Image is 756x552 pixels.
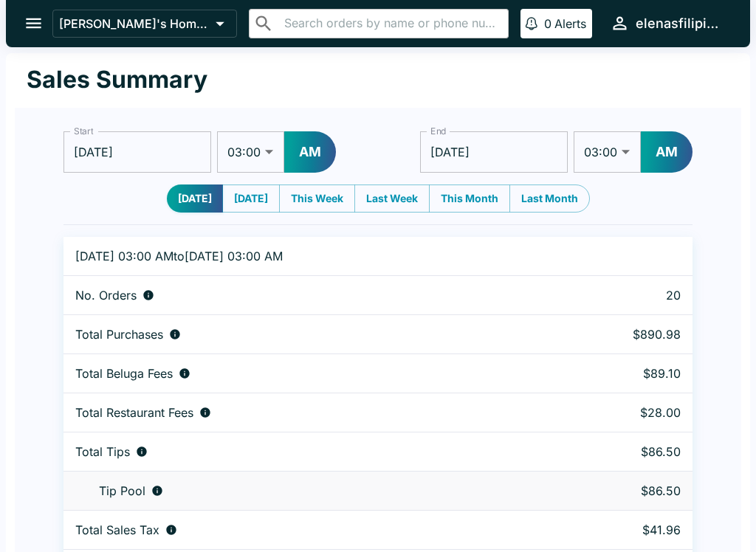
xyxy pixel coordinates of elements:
[75,288,524,303] div: Number of orders placed
[548,483,681,498] p: $86.50
[74,125,93,137] label: Start
[641,131,693,173] button: AM
[59,16,210,31] p: [PERSON_NAME]'s Home of the Finest Filipino Foods
[75,249,524,263] p: [DATE] 03:00 AM to [DATE] 03:00 AM
[554,16,586,31] p: Alerts
[429,184,510,213] button: This Month
[548,288,681,303] p: 20
[167,184,223,213] button: [DATE]
[548,405,681,420] p: $28.00
[75,444,524,459] div: Combined individual and pooled tips
[509,184,590,213] button: Last Month
[75,405,524,420] div: Fees paid by diners to restaurant
[52,10,237,38] button: [PERSON_NAME]'s Home of the Finest Filipino Foods
[548,522,681,537] p: $41.96
[75,522,524,537] div: Sales tax paid by diners
[548,444,681,459] p: $86.50
[548,366,681,381] p: $89.10
[604,7,732,39] button: elenasfilipinofoods
[420,131,568,173] input: Choose date, selected date is Sep 6, 2025
[99,483,145,498] p: Tip Pool
[75,405,193,420] p: Total Restaurant Fees
[75,483,524,498] div: Tips unclaimed by a waiter
[63,131,211,173] input: Choose date, selected date is Sep 5, 2025
[430,125,447,137] label: End
[222,184,280,213] button: [DATE]
[284,131,336,173] button: AM
[15,4,52,42] button: open drawer
[354,184,430,213] button: Last Week
[75,366,524,381] div: Fees paid by diners to Beluga
[75,288,137,303] p: No. Orders
[280,13,502,34] input: Search orders by name or phone number
[27,65,207,94] h1: Sales Summary
[75,444,130,459] p: Total Tips
[75,327,163,342] p: Total Purchases
[544,16,551,31] p: 0
[548,327,681,342] p: $890.98
[75,366,173,381] p: Total Beluga Fees
[636,15,726,32] div: elenasfilipinofoods
[279,184,355,213] button: This Week
[75,327,524,342] div: Aggregate order subtotals
[75,522,159,537] p: Total Sales Tax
